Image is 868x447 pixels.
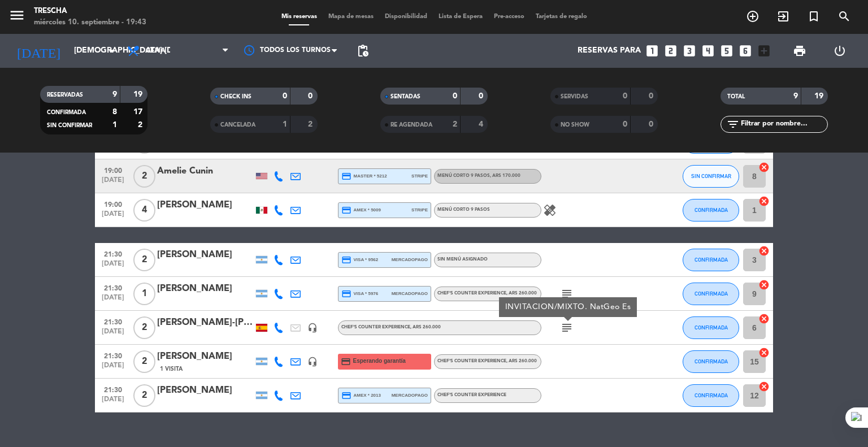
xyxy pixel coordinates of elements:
[341,390,381,401] span: amex * 2013
[112,90,117,98] strong: 9
[561,94,588,99] span: SERVIDAS
[776,10,790,23] i: exit_to_app
[99,349,127,362] span: 21:30
[112,121,117,129] strong: 1
[578,46,641,55] span: Reservas para
[793,44,806,58] span: print
[479,120,485,128] strong: 4
[133,165,155,188] span: 2
[157,349,253,364] div: [PERSON_NAME]
[793,92,798,100] strong: 9
[758,162,770,173] i: cancel
[220,94,251,99] span: CHECK INS
[695,358,728,364] span: CONFIRMADA
[701,44,715,58] i: looks_4
[663,44,678,58] i: looks_two
[683,199,739,222] button: CONFIRMADA
[807,10,821,23] i: turned_in_not
[157,248,253,262] div: [PERSON_NAME]
[99,328,127,341] span: [DATE]
[506,359,537,363] span: , ARS 260.000
[341,390,351,401] i: credit_card
[695,257,728,263] span: CONFIRMADA
[390,94,420,99] span: SENTADAS
[695,207,728,213] span: CONFIRMADA
[390,122,432,128] span: RE AGENDADA
[758,279,770,290] i: cancel
[146,47,166,55] span: Cena
[323,14,379,20] span: Mapa de mesas
[99,260,127,273] span: [DATE]
[99,197,127,210] span: 19:00
[488,14,530,20] span: Pre-acceso
[341,289,351,299] i: credit_card
[157,281,253,296] div: [PERSON_NAME]
[341,289,378,299] span: visa * 5976
[490,173,520,178] span: , ARS 170.000
[623,120,627,128] strong: 0
[157,198,253,212] div: [PERSON_NAME]
[34,6,146,17] div: Trescha
[99,383,127,396] span: 21:30
[8,7,25,28] button: menu
[695,290,728,297] span: CONFIRMADA
[814,92,826,100] strong: 19
[133,90,145,98] strong: 19
[649,92,656,100] strong: 0
[392,290,428,297] span: mercadopago
[138,121,145,129] strong: 2
[276,14,323,20] span: Mis reservas
[833,44,847,58] i: power_settings_new
[740,118,827,131] input: Filtrar por nombre...
[307,323,318,333] i: headset_mic
[157,315,253,330] div: [PERSON_NAME]-[PERSON_NAME]
[133,350,155,373] span: 2
[561,122,589,128] span: NO SHOW
[105,44,119,58] i: arrow_drop_down
[99,315,127,328] span: 21:30
[341,255,351,265] i: credit_card
[341,205,381,215] span: amex * 5009
[283,92,287,100] strong: 0
[160,364,183,374] span: 1 Visita
[8,38,68,63] i: [DATE]
[560,287,574,301] i: subject
[47,110,86,115] span: CONFIRMADA
[157,164,253,179] div: Amelie Cunin
[392,392,428,399] span: mercadopago
[682,44,697,58] i: looks_3
[746,10,759,23] i: add_circle_outline
[758,196,770,207] i: cancel
[99,210,127,223] span: [DATE]
[308,120,315,128] strong: 2
[437,207,490,212] span: Menú corto 9 pasos
[112,108,117,116] strong: 8
[433,14,488,20] span: Lista de Espera
[133,283,155,305] span: 1
[133,316,155,339] span: 2
[645,44,659,58] i: looks_one
[341,357,351,367] i: credit_card
[133,249,155,271] span: 2
[758,313,770,324] i: cancel
[506,291,537,296] span: , ARS 260.000
[99,163,127,176] span: 19:00
[410,325,441,329] span: , ARS 260.000
[649,120,656,128] strong: 0
[683,350,739,373] button: CONFIRMADA
[411,206,428,214] span: stripe
[47,92,83,98] span: RESERVADAS
[727,94,745,99] span: TOTAL
[453,92,457,100] strong: 0
[341,255,378,265] span: visa * 9562
[837,10,851,23] i: search
[133,108,145,116] strong: 17
[479,92,485,100] strong: 0
[726,118,740,131] i: filter_list
[530,14,593,20] span: Tarjetas de regalo
[437,173,520,178] span: Menú corto 9 pasos
[8,7,25,24] i: menu
[683,249,739,271] button: CONFIRMADA
[341,205,351,215] i: credit_card
[99,294,127,307] span: [DATE]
